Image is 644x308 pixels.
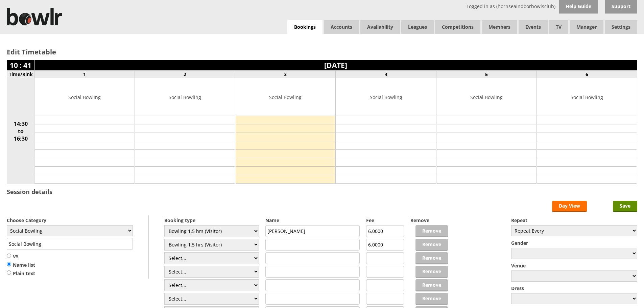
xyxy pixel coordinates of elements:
span: TV [549,20,568,34]
a: Availability [360,20,400,34]
input: Name list [7,262,11,267]
span: Manager [570,20,603,34]
a: Competitions [435,20,480,34]
label: Gender [511,240,637,246]
td: 4 [336,71,436,78]
td: 5 [436,71,536,78]
td: 6 [536,71,637,78]
td: Social Bowling [437,78,536,116]
h2: Edit Timetable [7,47,637,56]
label: Fee [366,217,404,223]
label: VS [7,253,35,260]
a: Day View [552,201,587,212]
td: 3 [235,71,336,78]
td: Social Bowling [135,78,235,116]
input: Save [613,201,637,212]
td: Social Bowling [236,78,335,116]
td: Social Bowling [336,78,435,116]
input: Title/Description [7,238,133,250]
span: Accounts [324,20,359,34]
label: Venue [511,262,637,269]
input: VS [7,253,11,258]
input: Plain text [7,270,11,275]
td: Time/Rink [7,71,34,78]
label: Booking type [164,217,259,223]
label: Dress [511,285,637,291]
td: 2 [135,71,235,78]
label: Remove [410,217,448,223]
label: Name list [7,262,35,268]
h3: Session details [7,188,52,196]
td: Social Bowling [537,78,637,116]
span: Members [482,20,517,34]
a: Events [519,20,548,34]
label: Choose Category [7,217,133,223]
td: 10 : 41 [7,60,34,71]
td: Social Bowling [35,78,134,116]
td: 1 [34,71,135,78]
span: Settings [605,20,637,34]
label: Name [265,217,360,223]
a: Leagues [401,20,434,34]
label: Repeat [511,217,637,223]
a: Bookings [287,20,323,34]
label: Plain text [7,270,35,277]
td: 14:30 to 16:30 [7,78,34,184]
td: [DATE] [34,60,637,71]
